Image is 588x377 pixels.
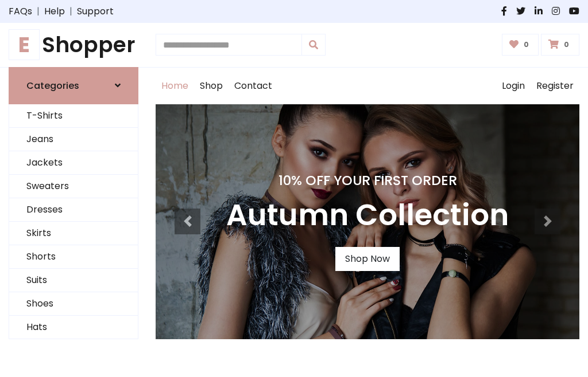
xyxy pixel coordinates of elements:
a: Register [531,68,579,104]
span: 0 [521,40,532,50]
a: FAQs [9,5,32,18]
span: E [9,29,40,60]
a: Categories [9,67,138,104]
a: 0 [541,34,579,56]
a: Support [77,5,114,18]
a: Shoes [9,292,138,316]
a: Sweaters [9,175,138,198]
a: Home [156,68,194,104]
a: Shorts [9,245,138,269]
h4: 10% Off Your First Order [226,172,509,188]
a: T-Shirts [9,104,138,128]
span: | [32,5,44,18]
a: Shop [194,68,229,104]
a: EShopper [9,32,138,58]
a: 0 [502,34,539,56]
span: | [65,5,77,18]
a: Dresses [9,198,138,222]
a: Contact [229,68,278,104]
a: Shop Now [335,247,400,271]
a: Jackets [9,151,138,175]
h1: Shopper [9,32,138,58]
h6: Categories [26,80,79,91]
a: Hats [9,316,138,339]
a: Skirts [9,222,138,245]
h3: Autumn Collection [226,198,509,233]
a: Login [496,68,531,104]
a: Help [44,5,65,18]
span: 0 [561,40,572,50]
a: Jeans [9,128,138,151]
a: Suits [9,269,138,292]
